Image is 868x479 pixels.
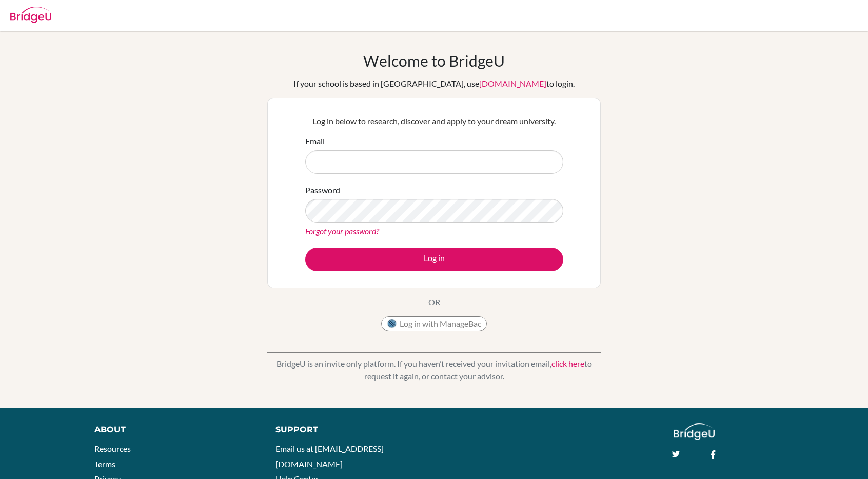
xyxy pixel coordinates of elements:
[275,444,384,469] a: Email us at [EMAIL_ADDRESS][DOMAIN_NAME]
[381,316,487,331] button: Log in with ManageBac
[305,115,563,127] p: Log in below to research, discover and apply to your dream university.
[551,359,584,369] a: click here
[479,79,546,88] a: [DOMAIN_NAME]
[10,7,51,23] img: Bridge-U
[305,184,340,196] label: Password
[674,423,715,440] img: logo_white@2x-f4f0deed5e89b7ecb1c2cc34c3e3d731f90f0f143d5ea2071677605dd97b5244.png
[305,135,325,148] label: Email
[267,358,601,382] p: BridgeU is an invite only platform. If you haven’t received your invitation email, to request it ...
[94,444,131,453] a: Resources
[94,459,115,469] a: Terms
[305,248,563,271] button: Log in
[293,78,575,90] div: If your school is based in [GEOGRAPHIC_DATA], use to login.
[428,296,440,308] p: OR
[305,226,379,236] a: Forgot your password?
[363,51,505,70] h1: Welcome to BridgeU
[275,423,423,436] div: Support
[94,423,253,436] div: About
